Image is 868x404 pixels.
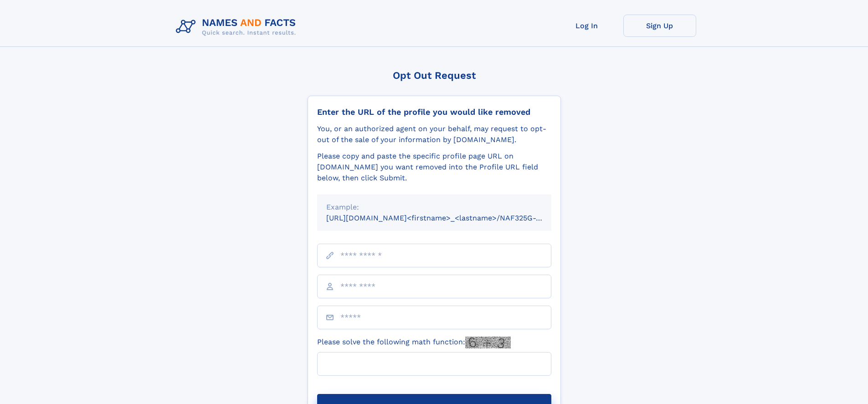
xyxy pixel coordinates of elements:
[326,202,542,213] div: Example:
[623,15,696,37] a: Sign Up
[317,123,551,145] div: You, or an authorized agent on your behalf, may request to opt-out of the sale of your informatio...
[172,15,303,39] img: Logo Names and Facts
[550,15,623,37] a: Log In
[317,337,511,348] label: Please solve the following math function:
[317,107,551,117] div: Enter the URL of the profile you would like removed
[308,70,561,81] div: Opt Out Request
[317,151,551,184] div: Please copy and paste the specific profile page URL on [DOMAIN_NAME] you want removed into the Pr...
[326,214,569,222] small: [URL][DOMAIN_NAME]<firstname>_<lastname>/NAF325G-xxxxxxxx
